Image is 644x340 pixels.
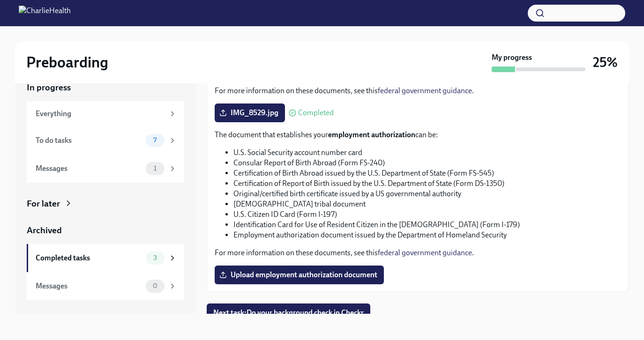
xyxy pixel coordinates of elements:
a: federal government guidance [378,86,472,95]
img: CharlieHealth [19,6,71,21]
label: IMG_8529.jpg [215,103,285,122]
div: Completed tasks [36,253,142,263]
a: Messages0 [27,272,184,300]
span: Completed [298,109,334,117]
a: In progress [27,81,184,94]
span: Next task : Do your background check in Checkr [213,308,364,318]
li: U.S. Social Security account number card [233,148,621,158]
span: Upload employment authorization document [221,270,377,280]
div: Everything [36,109,165,119]
strong: My progress [492,52,532,63]
li: U.S. Citizen ID Card (Form I-197) [233,209,621,220]
li: Consular Report of Birth Abroad (Form FS-240) [233,158,621,168]
li: Certification of Birth Abroad issued by the U.S. Department of State (Form FS-545) [233,168,621,178]
a: Messages1 [27,155,184,183]
p: For more information on these documents, see this . [215,248,621,258]
span: IMG_8529.jpg [221,108,278,118]
p: The document that establishes your can be: [215,130,621,140]
span: 0 [147,282,163,289]
a: Archived [27,224,184,237]
a: federal government guidance [378,248,472,257]
label: Upload employment authorization document [215,266,384,284]
strong: employment authorization [328,130,415,139]
h2: Preboarding [26,53,108,72]
li: Certification of Report of Birth issued by the U.S. Department of State (Form DS-1350) [233,178,621,189]
a: For later [27,198,184,210]
li: [DEMOGRAPHIC_DATA] tribal document [233,199,621,209]
li: Identification Card for Use of Resident Citizen in the [DEMOGRAPHIC_DATA] (Form I-179) [233,220,621,230]
div: Messages [36,163,142,174]
h3: 25% [593,54,618,71]
div: For later [27,198,60,210]
span: 7 [148,137,162,144]
a: Everything [27,101,184,126]
a: Completed tasks3 [27,244,184,272]
p: For more information on these documents, see this . [215,86,621,96]
div: To do tasks [36,135,142,146]
span: 1 [148,165,162,172]
div: Messages [36,281,142,291]
button: Next task:Do your background check in Checkr [207,303,370,322]
li: Original/certified birth certificate issued by a US governmental authority [233,189,621,199]
span: 3 [148,254,163,261]
li: Employment authorization document issued by the Department of Homeland Security [233,230,621,240]
a: To do tasks7 [27,126,184,155]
